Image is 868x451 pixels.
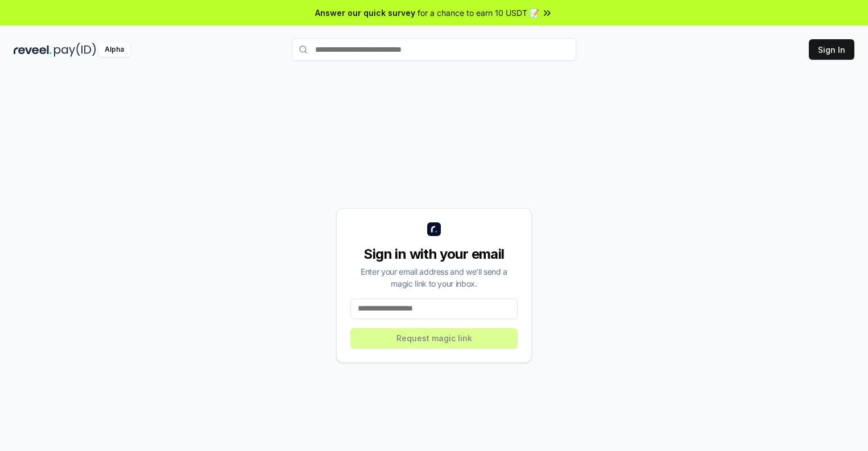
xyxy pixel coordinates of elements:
[350,245,518,263] div: Sign in with your email
[418,7,539,19] span: for a chance to earn 10 USDT 📝
[350,266,518,289] div: Enter your email address and we’ll send a magic link to your inbox.
[54,43,96,57] img: pay_id
[14,43,52,57] img: reveel_dark
[809,39,854,60] button: Sign In
[427,222,441,236] img: logo_small
[98,43,130,57] div: Alpha
[315,7,415,19] span: Answer our quick survey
